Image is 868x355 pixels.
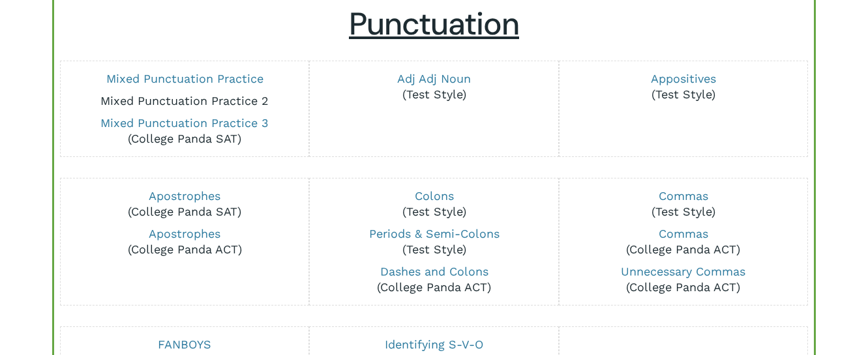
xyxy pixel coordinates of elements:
[782,269,850,337] iframe: Chatbot
[567,71,800,102] p: (Test Style)
[621,264,745,278] a: Unnecessary Commas
[149,227,220,240] a: Apostrophes
[567,188,800,220] p: (Test Style)
[149,189,220,203] a: Apostrophes
[369,227,500,240] a: Periods & Semi-Colons
[318,71,550,102] p: (Test Style)
[385,337,483,351] a: Identifying S-V-O
[397,72,471,85] a: Adj Adj Noun
[659,227,708,240] a: Commas
[318,188,550,220] p: (Test Style)
[318,264,550,295] p: (College Panda ACT)
[100,94,269,107] a: Mixed Punctuation Practice 2
[567,226,800,257] p: (College Panda ACT)
[380,264,488,278] a: Dashes and Colons
[318,226,550,257] p: (Test Style)
[659,189,708,203] a: Commas
[415,189,454,203] a: Colons
[106,72,263,85] a: Mixed Punctuation Practice
[100,116,269,130] a: Mixed Punctuation Practice 3
[651,72,716,85] a: Appositives
[68,226,301,257] p: (College Panda ACT)
[567,264,800,295] p: (College Panda ACT)
[158,337,211,351] a: FANBOYS
[68,188,301,220] p: (College Panda SAT)
[68,115,301,147] p: (College Panda SAT)
[349,3,519,44] u: Punctuation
